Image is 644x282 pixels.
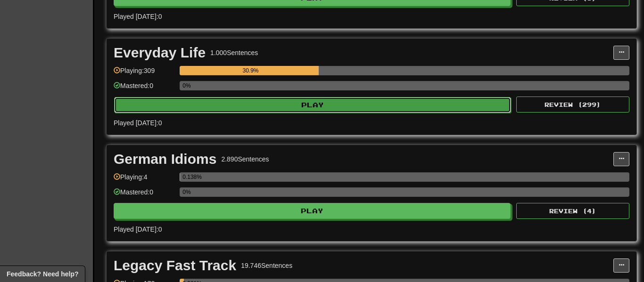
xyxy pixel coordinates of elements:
[114,258,236,273] div: Legacy Fast Track
[516,203,629,219] button: Review (4)
[241,261,292,270] div: 19.746 Sentences
[114,13,162,20] span: Played [DATE]: 0
[114,119,162,127] span: Played [DATE]: 0
[221,154,269,164] div: 2.890 Sentences
[7,269,78,279] span: Open feedback widget
[114,187,175,203] div: Mastered: 0
[114,226,162,233] span: Played [DATE]: 0
[114,172,175,188] div: Playing: 4
[114,66,175,81] div: Playing: 309
[114,97,511,113] button: Play
[114,152,216,166] div: German Idioms
[114,46,206,60] div: Everyday Life
[114,203,511,219] button: Play
[182,66,319,75] div: 30.9%
[516,97,629,113] button: Review (299)
[210,48,258,57] div: 1.000 Sentences
[114,81,175,97] div: Mastered: 0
